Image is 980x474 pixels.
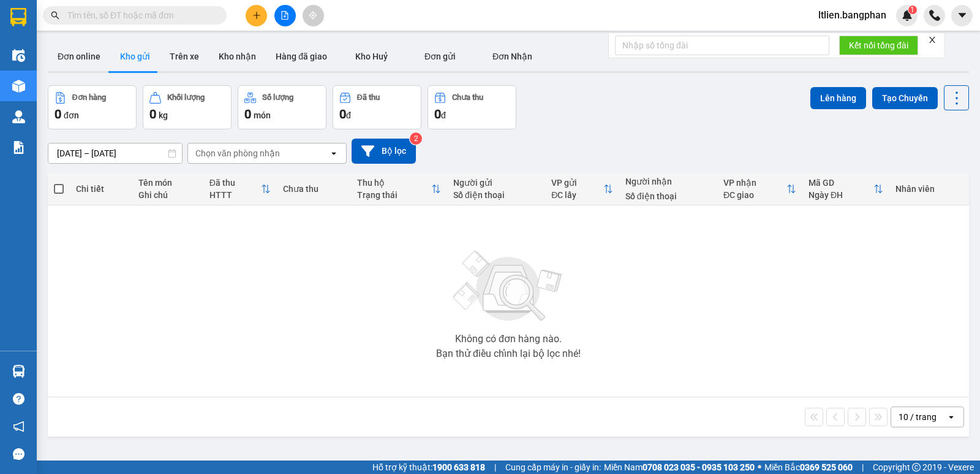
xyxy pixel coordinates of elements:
strong: 0708 023 035 - 0935 103 250 [643,462,755,472]
svg: open [329,148,339,158]
span: Cung cấp máy in - giấy in: [505,461,601,474]
span: 0 [339,107,346,121]
button: Số lượng0món [238,85,326,129]
input: Select a date range. [48,143,182,163]
div: Nhân viên [895,184,963,194]
div: Người nhận [625,177,711,186]
div: Chi tiết [76,184,126,194]
div: Số điện thoại [453,190,539,200]
button: Bộ lọc [352,139,416,164]
img: icon-new-feature [902,10,913,21]
div: Đã thu [209,178,262,188]
th: Toggle SortBy [717,173,802,205]
div: Chưa thu [283,184,344,194]
div: Trạng thái [357,190,431,200]
span: caret-down [957,10,968,21]
div: Chọn văn phòng nhận [195,147,280,159]
img: warehouse-icon [12,49,25,62]
span: 1 [910,6,914,14]
button: caret-down [951,5,973,26]
span: 0 [244,107,251,121]
span: 0 [149,107,156,121]
strong: 0369 525 060 [800,462,853,472]
span: 0 [55,107,61,121]
button: Khối lượng0kg [143,85,232,129]
img: warehouse-icon [12,110,25,123]
div: Thu hộ [357,178,431,188]
div: Đã thu [357,93,380,102]
button: Kho nhận [209,42,266,71]
span: | [862,461,864,474]
div: Chưa thu [452,93,483,102]
span: ltlien.bangphan [809,7,896,23]
button: Trên xe [160,42,209,71]
span: đ [346,110,351,120]
input: Nhập số tổng đài [615,36,829,55]
th: Toggle SortBy [203,173,277,205]
img: logo-vxr [10,8,26,26]
img: phone-icon [929,10,940,21]
button: aim [303,5,324,26]
div: VP nhận [723,178,786,188]
sup: 2 [410,132,422,145]
button: file-add [274,5,296,26]
span: plus [252,11,261,20]
strong: 1900 633 818 [432,462,485,472]
div: Số lượng [262,93,293,102]
span: search [51,11,59,20]
div: Không có đơn hàng nào. [455,334,562,344]
span: 0 [434,107,441,121]
div: ĐC giao [723,190,786,200]
span: Đơn Nhận [492,52,532,61]
button: Đơn hàng0đơn [48,85,137,129]
th: Toggle SortBy [802,173,889,205]
div: Mã GD [809,178,873,188]
span: question-circle [13,393,24,405]
button: Chưa thu0đ [428,85,516,129]
span: message [13,448,24,460]
div: ĐC lấy [551,190,603,200]
span: ⚪️ [758,465,761,470]
img: warehouse-icon [12,365,25,378]
button: Lên hàng [810,87,866,109]
button: Kết nối tổng đài [839,36,918,55]
div: Người gửi [453,178,539,188]
button: Tạo Chuyến [872,87,938,109]
div: Tên món [138,178,197,188]
span: notification [13,421,24,432]
img: solution-icon [12,141,25,154]
div: Ngày ĐH [809,190,873,200]
span: copyright [912,463,921,472]
span: Kết nối tổng đài [849,39,908,52]
button: Đã thu0đ [333,85,421,129]
img: svg+xml;base64,PHN2ZyBjbGFzcz0ibGlzdC1wbHVnX19zdmciIHhtbG5zPSJodHRwOi8vd3d3LnczLm9yZy8yMDAwL3N2Zy... [447,243,570,329]
svg: open [946,412,956,422]
span: | [494,461,496,474]
button: Hàng đã giao [266,42,337,71]
sup: 1 [908,6,917,14]
span: file-add [281,11,289,20]
button: Đơn online [48,42,110,71]
span: đ [441,110,446,120]
span: Hỗ trợ kỹ thuật: [372,461,485,474]
th: Toggle SortBy [351,173,447,205]
img: warehouse-icon [12,80,25,93]
div: Khối lượng [167,93,205,102]
span: close [928,36,937,44]
button: Kho gửi [110,42,160,71]
div: VP gửi [551,178,603,188]
div: HTTT [209,190,262,200]
button: plus [246,5,267,26]
th: Toggle SortBy [545,173,619,205]
div: Đơn hàng [72,93,106,102]
span: kg [159,110,168,120]
div: Ghi chú [138,190,197,200]
div: Số điện thoại [625,191,711,201]
span: Miền Nam [604,461,755,474]
div: Bạn thử điều chỉnh lại bộ lọc nhé! [436,349,581,359]
span: Đơn gửi [424,52,456,61]
input: Tìm tên, số ĐT hoặc mã đơn [67,9,212,22]
span: Miền Bắc [764,461,853,474]
div: 10 / trang [899,411,937,423]
span: đơn [64,110,79,120]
